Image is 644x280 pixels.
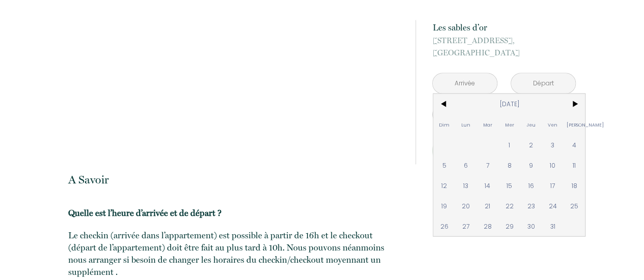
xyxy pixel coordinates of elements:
span: 4 [564,135,585,155]
span: [PERSON_NAME] [564,114,585,135]
span: 12 [433,175,455,196]
span: 31 [542,216,564,236]
span: 9 [520,155,542,175]
iframe: Chat [601,234,636,272]
span: 2 [520,135,542,155]
input: Départ [511,74,575,94]
span: 20 [455,196,477,216]
span: 1 [498,135,520,155]
span: > [564,94,585,114]
span: 5 [433,155,455,175]
span: [STREET_ADDRESS], [432,35,576,47]
span: 19 [433,196,455,216]
span: Dim [433,114,455,135]
span: 18 [564,175,585,196]
button: Contacter [432,137,576,165]
span: Jeu [520,114,542,135]
span: [DATE] [455,94,564,114]
span: 23 [520,196,542,216]
span: 16 [520,175,542,196]
span: Mar [477,114,498,135]
span: 21 [477,196,498,216]
p: A Savoir [68,173,402,186]
span: < [433,94,455,114]
b: Quelle est l’heure d’arrivée et de départ ? [68,208,221,218]
span: Ven [542,114,564,135]
p: [GEOGRAPHIC_DATA] [432,35,576,59]
span: 7 [477,155,498,175]
span: 30 [520,216,542,236]
p: Les sables d’or [432,20,576,35]
p: Le checkin (arrivée dans l’appartement) est possible à partir de 16h et le checkout (départ de l’... [68,229,402,278]
span: 22 [498,196,520,216]
span: Mer [498,114,520,135]
span: 8 [498,155,520,175]
span: 6 [455,155,477,175]
span: 15 [498,175,520,196]
span: 14 [477,175,498,196]
span: 3 [542,135,564,155]
span: 26 [433,216,455,236]
span: Lun [455,114,477,135]
span: 27 [455,216,477,236]
span: 24 [542,196,564,216]
span: 28 [477,216,498,236]
span: 10 [542,155,564,175]
input: Arrivée [433,74,497,94]
span: 11 [564,155,585,175]
span: 13 [455,175,477,196]
span: 29 [498,216,520,236]
span: 17 [542,175,564,196]
span: 25 [564,196,585,216]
